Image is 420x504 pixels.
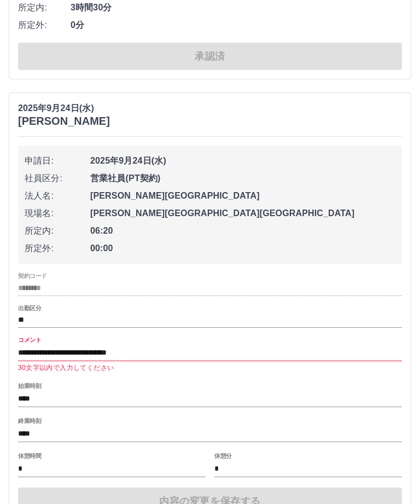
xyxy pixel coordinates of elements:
[18,272,47,280] label: 契約コード
[18,304,41,312] label: 出勤区分
[18,19,71,32] span: 所定外:
[18,381,41,390] label: 始業時刻
[90,154,395,167] span: 2025年9月24日(水)
[25,207,90,220] span: 現場名:
[90,224,395,237] span: 06:20
[25,172,90,185] span: 社員区分:
[25,189,90,202] span: 法人名:
[90,189,395,202] span: [PERSON_NAME][GEOGRAPHIC_DATA]
[18,416,41,425] label: 終業時刻
[18,451,41,460] label: 休憩時間
[90,207,395,220] span: [PERSON_NAME][GEOGRAPHIC_DATA][GEOGRAPHIC_DATA]
[25,224,90,237] span: 所定内:
[25,154,90,167] span: 申請日:
[18,335,41,344] label: コメント
[90,242,395,255] span: 00:00
[71,1,402,14] span: 3時間30分
[18,363,402,374] p: 30文字以内で入力してください
[214,451,232,460] label: 休憩分
[71,19,402,32] span: 0分
[18,115,110,128] h3: [PERSON_NAME]
[18,102,110,115] p: 2025年9月24日(水)
[90,172,395,185] span: 営業社員(PT契約)
[25,242,90,255] span: 所定外:
[18,1,71,14] span: 所定内:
